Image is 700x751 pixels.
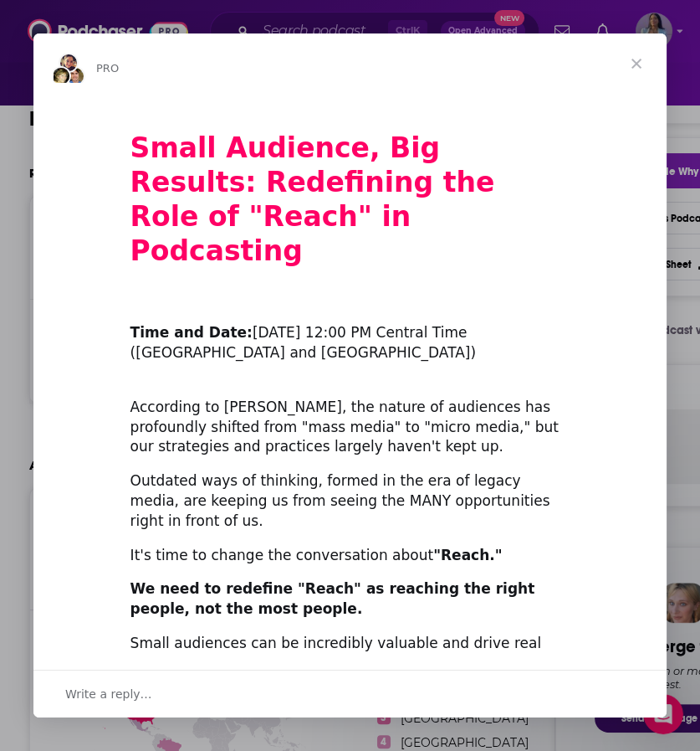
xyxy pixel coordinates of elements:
span: Write a reply… [65,683,152,705]
div: Open conversation and reply [33,670,667,718]
b: Small Audience, Big Results: Redefining the Role of "Reach" in Podcasting [130,131,495,267]
b: We need to redefine "Reach" as reaching the right people, not the most people. [130,580,535,617]
div: According to [PERSON_NAME], the nature of audiences has profoundly shifted from "mass media" to "... [130,378,570,457]
div: ​ [DATE] 12:00 PM Central Time ([GEOGRAPHIC_DATA] and [GEOGRAPHIC_DATA]) [130,304,570,363]
img: Dave avatar [65,66,85,86]
b: "Reach." [433,547,502,563]
span: PRO [96,62,119,75]
div: It's time to change the conversation about [130,546,570,566]
img: Sydney avatar [59,53,79,73]
b: Time and Date: [130,324,253,341]
div: Small audiences can be incredibly valuable and drive real results -- IF we approach them the righ... [130,634,570,674]
span: Close [606,33,667,94]
img: Barbara avatar [51,66,71,86]
div: Outdated ways of thinking, formed in the era of legacy media, are keeping us from seeing the MANY... [130,471,570,531]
